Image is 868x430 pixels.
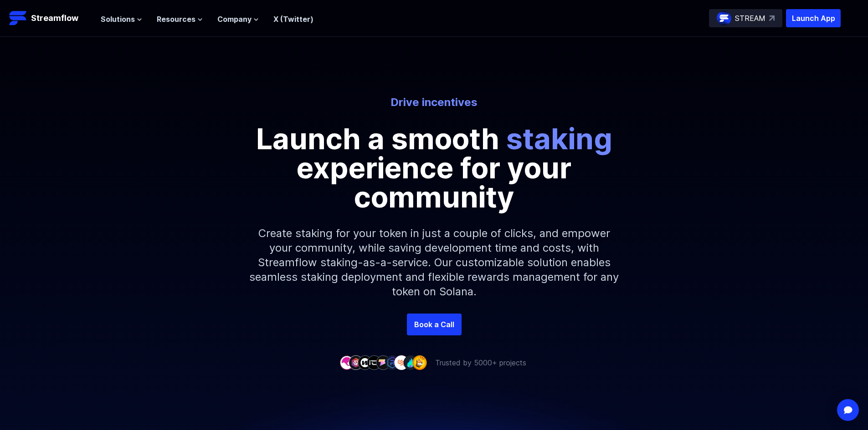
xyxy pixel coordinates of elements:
img: streamflow-logo-circle.png [717,11,731,25]
span: Resources [157,14,195,25]
img: top-right-arrow.svg [769,15,775,21]
div: Open Intercom Messenger [837,399,859,421]
img: company-2 [349,355,363,369]
img: company-5 [376,355,390,369]
img: company-6 [385,355,400,369]
img: company-7 [394,355,409,369]
span: Company [217,14,252,25]
a: Streamflow [9,9,92,27]
span: Solutions [101,14,135,25]
p: Trusted by 5000+ projects [435,357,526,368]
img: company-9 [412,355,427,369]
p: STREAM [735,13,765,24]
p: Create staking for your token in just a couple of clicks, and empower your community, while savin... [238,212,630,314]
p: Drive incentives [182,95,687,110]
img: company-3 [358,355,372,369]
button: Launch App [786,9,841,27]
img: Streamflow Logo [9,9,27,27]
a: STREAM [709,9,782,27]
img: company-8 [403,355,418,369]
button: Company [217,14,259,25]
p: Streamflow [31,12,78,25]
button: Resources [157,14,203,25]
button: Solutions [101,14,142,25]
span: staking [506,121,612,156]
p: Launch a smooth experience for your community [229,124,639,212]
img: company-4 [367,355,381,369]
img: company-1 [339,355,354,369]
a: Book a Call [407,314,462,335]
a: X (Twitter) [273,15,313,24]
